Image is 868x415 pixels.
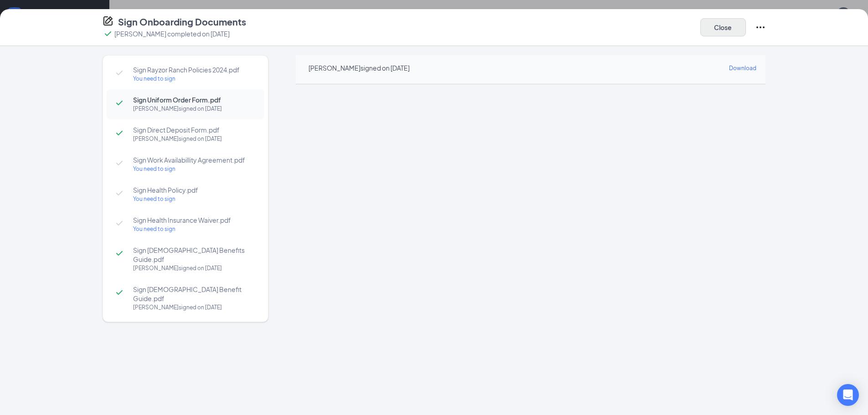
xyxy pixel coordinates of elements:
span: Sign Rayzor Ranch Policies 2024.pdf [133,65,255,74]
div: [PERSON_NAME] signed on [DATE] [308,63,410,72]
svg: Checkmark [114,67,125,78]
div: You need to sign [133,74,255,83]
svg: Checkmark [103,28,113,39]
span: Sign Health Policy.pdf [133,185,255,195]
svg: Ellipses [755,22,766,33]
svg: CompanyDocumentIcon [103,15,113,26]
div: [PERSON_NAME] signed on [DATE] [133,134,255,143]
svg: Checkmark [114,128,125,138]
svg: Checkmark [114,287,125,298]
a: Download [729,62,756,73]
span: Sign [DEMOGRAPHIC_DATA] Benefits Guide.pdf [133,246,255,264]
svg: Checkmark [114,188,125,199]
span: Sign Uniform Order Form.pdf [133,95,255,104]
svg: Checkmark [114,248,125,259]
div: [PERSON_NAME] signed on [DATE] [133,303,255,312]
svg: Checkmark [114,158,125,169]
iframe: Sign Uniform Order Form.pdf [296,84,765,401]
svg: Checkmark [114,218,125,229]
div: You need to sign [133,225,255,234]
div: Open Intercom Messenger [837,384,859,406]
div: [PERSON_NAME] signed on [DATE] [133,264,255,273]
svg: Checkmark [114,97,125,108]
div: You need to sign [133,164,255,174]
h4: Sign Onboarding Documents [118,15,246,28]
span: Download [729,65,756,72]
span: Sign Direct Deposit Form.pdf [133,125,255,134]
span: Sign Health Insurance Waiver.pdf [133,215,255,225]
button: Close [700,18,746,36]
div: You need to sign [133,195,255,204]
span: Sign [DEMOGRAPHIC_DATA] Benefit Guide.pdf [133,285,255,303]
span: Sign Work Availabillity Agreement.pdf [133,155,255,164]
div: [PERSON_NAME] signed on [DATE] [133,104,255,113]
p: [PERSON_NAME] completed on [DATE] [114,29,230,38]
